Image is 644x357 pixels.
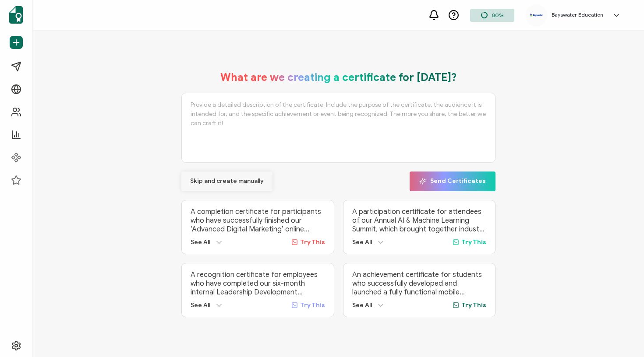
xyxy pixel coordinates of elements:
[494,258,644,357] iframe: Chat Widget
[494,258,644,357] div: Виджет чата
[300,301,325,309] span: Try This
[190,178,264,184] span: Skip and create manually
[410,171,495,191] button: Send Certificates
[419,178,486,185] span: Send Certificates
[352,301,372,309] span: See All
[191,207,325,234] p: A completion certificate for participants who have successfully finished our ‘Advanced Digital Ma...
[191,270,325,297] p: A recognition certificate for employees who have completed our six-month internal Leadership Deve...
[352,270,487,297] p: An achievement certificate for students who successfully developed and launched a fully functiona...
[191,301,210,309] span: See All
[220,71,457,84] h1: What are we creating a certificate for [DATE]?
[492,12,503,18] span: 80%
[352,207,487,234] p: A participation certificate for attendees of our Annual AI & Machine Learning Summit, which broug...
[191,238,210,246] span: See All
[352,238,372,246] span: See All
[461,238,486,246] span: Try This
[300,238,325,246] span: Try This
[181,171,272,191] button: Skip and create manually
[530,14,543,17] img: e421b917-46e4-4ebc-81ec-125abdc7015c.png
[552,12,603,18] h5: Bayswater Education
[461,301,486,309] span: Try This
[9,6,23,24] img: sertifier-logomark-colored.svg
